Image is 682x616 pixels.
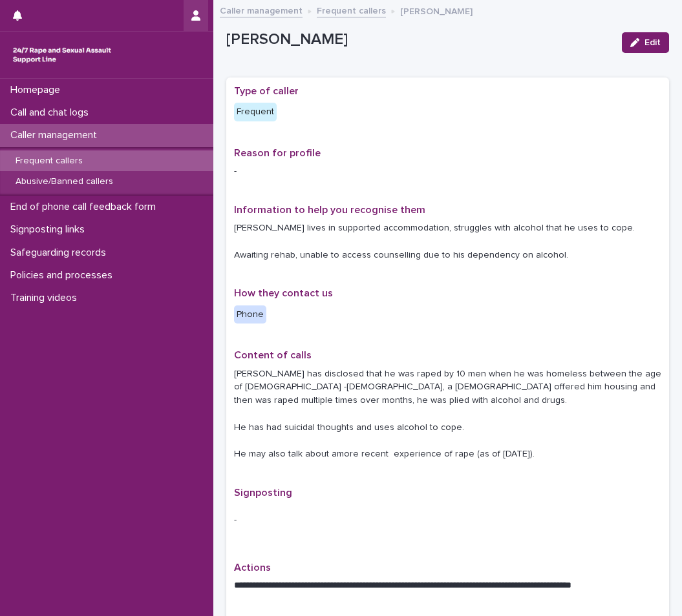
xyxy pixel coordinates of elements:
span: Content of calls [234,350,312,360]
p: Caller management [5,129,107,141]
button: Edit [622,32,669,53]
span: Information to help you recognise them [234,205,425,215]
div: Phone [234,305,266,324]
p: Safeguarding records [5,247,116,259]
span: Signposting [234,488,292,498]
p: Abusive/Banned callers [5,176,123,187]
p: Frequent callers [5,156,93,167]
p: Homepage [5,84,70,96]
span: Reason for profile [234,148,321,158]
span: Actions [234,562,271,573]
p: End of phone call feedback form [5,201,166,213]
p: [PERSON_NAME] [400,3,473,17]
a: Caller management [220,3,303,17]
span: How they contact us [234,288,333,298]
a: Frequent callers [317,3,386,17]
p: Call and chat logs [5,107,99,119]
div: Frequent [234,103,277,121]
p: Signposting links [5,223,95,236]
p: - [234,165,661,178]
p: - [234,513,661,527]
img: rhQMoQhaT3yELyF149Cw [10,42,114,68]
span: Type of caller [234,86,299,96]
p: Policies and processes [5,269,123,282]
span: Edit [645,38,661,47]
p: [PERSON_NAME] [226,30,612,49]
p: Training videos [5,292,87,304]
p: [PERSON_NAME] has disclosed that he was raped by 10 men when he was homeless between the age of [... [234,367,661,462]
p: [PERSON_NAME] lives in supported accommodation, struggles with alcohol that he uses to cope. Awai... [234,221,661,262]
